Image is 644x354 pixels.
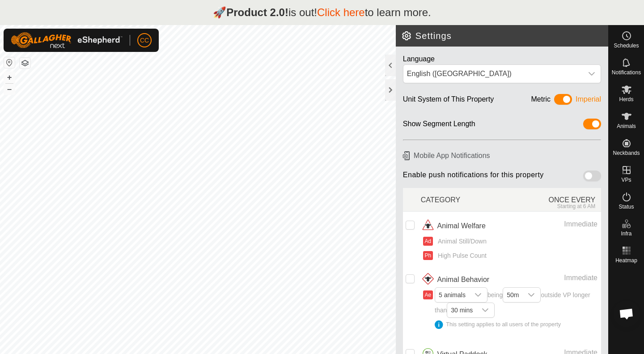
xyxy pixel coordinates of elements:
[583,65,601,83] div: dropdown trigger
[421,219,435,233] img: animal welfare icon
[403,54,601,64] div: Language
[522,288,540,302] div: dropdown trigger
[435,288,469,302] span: 5 animals
[20,58,30,68] button: Map Layers
[621,231,631,236] span: Infra
[403,171,544,184] span: Enable push notifications for this property
[437,274,490,285] span: Animal Behavior
[403,94,494,108] div: Unit System of This Property
[524,219,597,230] div: Immediate
[437,221,486,231] span: Animal Welfare
[435,237,487,246] span: Animal Still/Down
[401,30,608,41] h2: Settings
[531,94,551,108] div: Metric
[407,68,579,79] div: English ([GEOGRAPHIC_DATA])
[619,97,633,102] span: Herds
[621,177,631,183] span: VPs
[4,57,15,68] button: Reset Map
[11,32,123,48] img: Gallagher Logo
[421,190,511,209] div: CATEGORY
[423,290,433,299] button: Ae
[423,251,433,260] button: Ph
[612,70,641,75] span: Notifications
[511,190,601,209] div: ONCE EVERY
[435,320,597,329] div: This setting applies to all users of the property
[576,94,601,108] div: Imperial
[317,6,365,18] a: Click here
[140,36,149,45] span: CC
[503,288,522,302] span: 50m
[403,65,583,83] span: English (US)
[613,150,640,156] span: Neckbands
[403,119,475,132] div: Show Segment Length
[524,273,597,283] div: Immediate
[226,6,288,18] strong: Product 2.0!
[435,251,487,260] span: High Pulse Count
[476,303,494,317] div: dropdown trigger
[4,84,15,94] button: –
[469,288,487,302] div: dropdown trigger
[617,124,636,129] span: Animals
[423,237,433,246] button: Ad
[614,43,639,48] span: Schedules
[447,303,476,317] span: 30 mins
[619,204,634,209] span: Status
[613,300,640,327] div: Open chat
[615,258,637,263] span: Heatmap
[511,203,595,209] div: Starting at 6 AM
[435,291,597,329] span: being outside VP longer than
[421,273,435,287] img: animal behavior icon
[4,72,15,83] button: +
[399,148,605,163] h6: Mobile App Notifications
[213,4,431,21] p: 🚀 is out! to learn more.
